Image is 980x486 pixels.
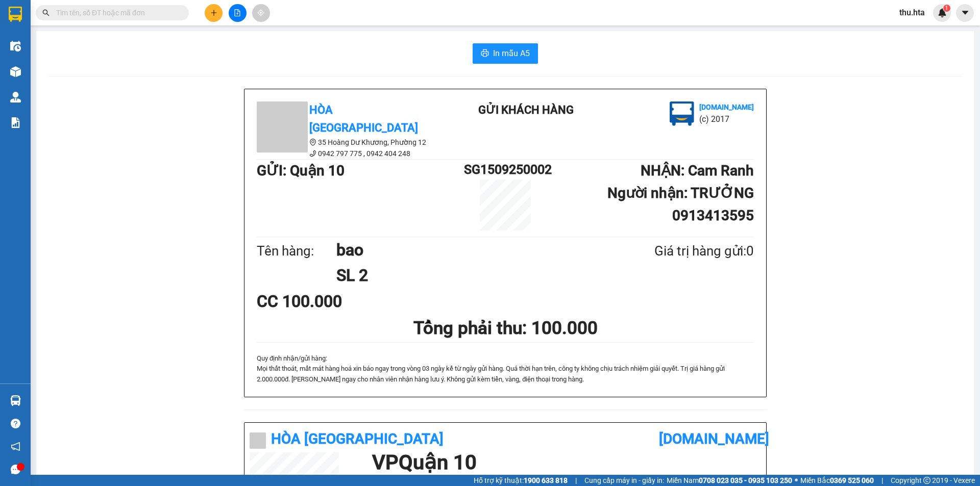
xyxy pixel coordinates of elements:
input: Tìm tên, số ĐT hoặc mã đơn [56,7,177,18]
b: Hòa [GEOGRAPHIC_DATA] [309,104,418,134]
button: aim [252,4,270,22]
span: Miền Nam [667,475,792,486]
h1: SG1509250002 [464,160,547,180]
span: copyright [923,477,930,484]
h1: VP Quận 10 [372,452,756,473]
b: Người nhận : TRƯỞNG 0913413595 [607,185,754,224]
span: | [575,475,577,486]
li: 35 Hoàng Dư Khương, Phường 12 [257,137,440,148]
img: icon-new-feature [938,8,947,17]
span: aim [257,9,264,16]
b: [DOMAIN_NAME] [699,103,754,111]
span: environment [309,139,316,146]
b: GỬI : Quận 10 [257,162,345,179]
img: solution-icon [10,117,21,128]
span: file-add [234,9,241,16]
span: message [11,465,20,474]
div: CC 100.000 [257,289,421,314]
span: 1 [945,5,948,12]
span: thu.hta [891,6,933,19]
strong: 0708 023 035 - 0935 103 250 [699,476,792,484]
span: printer [481,49,489,59]
img: warehouse-icon [10,395,21,406]
span: caret-down [961,8,970,17]
button: printerIn mẫu A5 [473,43,538,64]
h1: Tổng phải thu: 100.000 [257,314,754,342]
sup: 1 [943,5,950,12]
li: 0942 797 775 , 0942 404 248 [257,148,440,159]
img: warehouse-icon [10,66,21,77]
div: Tên hàng: [257,241,336,262]
button: file-add [229,4,247,22]
img: logo-vxr [9,7,22,22]
span: notification [11,442,20,451]
b: [DOMAIN_NAME] [659,430,769,447]
p: Mọi thất thoát, mất mát hàng hoá xin báo ngay trong vòng 03 ngày kể từ ngày gửi hà... [257,364,754,385]
button: caret-down [956,4,974,22]
strong: 1900 633 818 [524,476,568,484]
span: | [881,475,883,486]
span: question-circle [11,419,20,428]
b: NHẬN : Cam Ranh [641,162,754,179]
img: warehouse-icon [10,41,21,52]
button: plus [205,4,223,22]
b: Hòa [GEOGRAPHIC_DATA] [271,430,444,447]
strong: 0369 525 060 [830,476,874,484]
img: logo.jpg [670,101,694,126]
span: phone [309,150,316,157]
span: ⚪️ [795,478,798,482]
b: Gửi khách hàng [478,104,574,116]
h1: SL 2 [336,263,605,288]
span: Miền Bắc [800,475,874,486]
span: Cung cấp máy in - giấy in: [584,475,664,486]
span: Hỗ trợ kỹ thuật: [474,475,568,486]
h1: bao [336,237,605,263]
div: Quy định nhận/gửi hàng : [257,353,754,385]
span: search [42,9,50,16]
span: In mẫu A5 [493,47,530,60]
span: plus [210,9,217,16]
img: warehouse-icon [10,92,21,103]
li: (c) 2017 [699,113,754,125]
div: Giá trị hàng gửi: 0 [605,241,754,262]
